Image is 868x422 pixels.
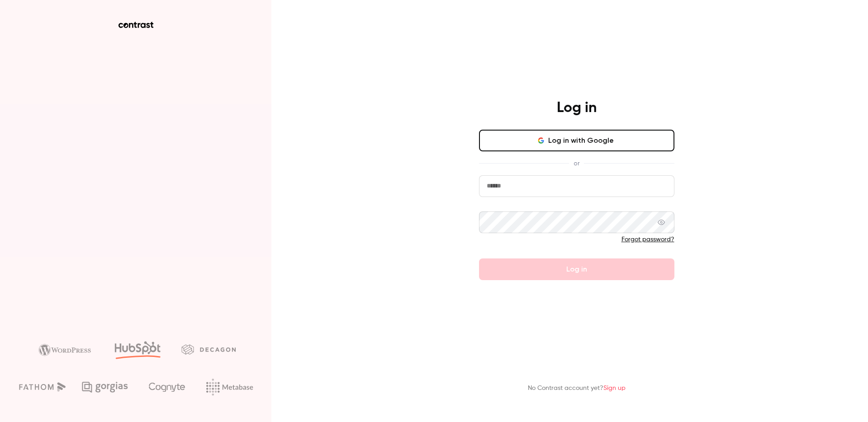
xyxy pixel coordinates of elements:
[569,159,584,168] span: or
[621,236,674,243] a: Forgot password?
[181,344,236,354] img: decagon
[528,384,626,393] p: No Contrast account yet?
[479,130,674,151] button: Log in with Google
[603,385,626,391] a: Sign up
[557,99,597,117] h4: Log in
